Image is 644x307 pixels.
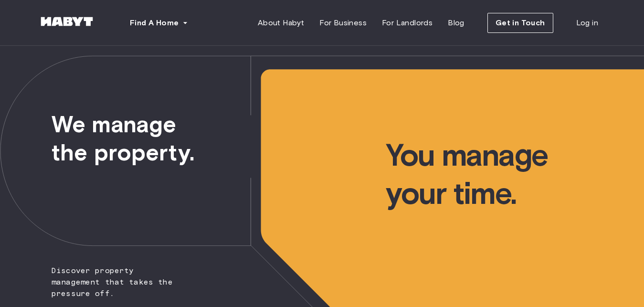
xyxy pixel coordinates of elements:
button: Get in Touch [487,13,553,33]
span: About Habyt [258,17,304,29]
a: For Business [312,13,374,32]
span: Blog [448,17,465,29]
a: Blog [440,13,472,32]
a: About Habyt [250,13,312,32]
span: For Business [319,17,367,29]
span: Find A Home [130,17,179,29]
img: Habyt [38,17,95,26]
a: Log in [569,13,606,32]
button: Find A Home [122,13,196,32]
span: Get in Touch [496,17,545,29]
span: For Landlords [382,17,433,29]
a: For Landlords [374,13,440,32]
span: Log in [576,17,598,29]
span: You manage your time. [386,46,644,212]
